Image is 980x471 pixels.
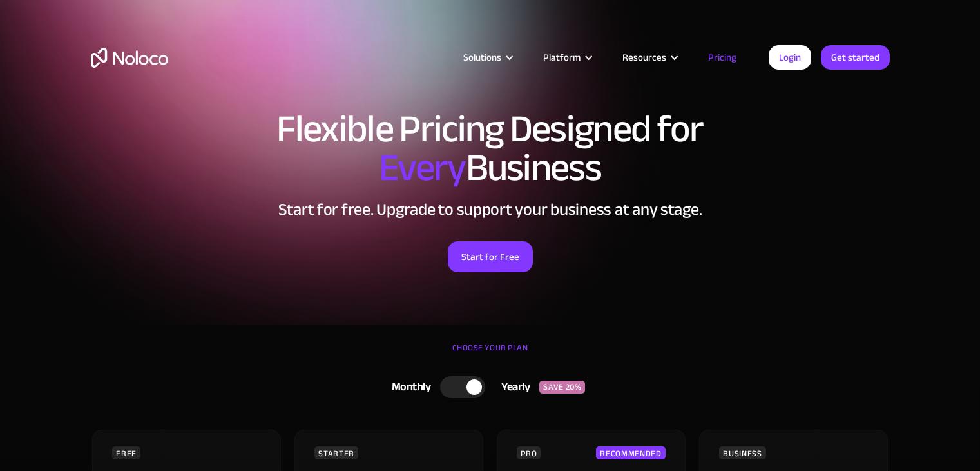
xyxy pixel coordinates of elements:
a: Login [769,45,811,70]
a: Pricing [692,49,753,66]
div: Yearly [485,377,539,397]
div: Platform [543,49,581,66]
div: Solutions [447,49,527,66]
div: Solutions [463,49,501,66]
div: BUSINESS [719,446,765,459]
div: CHOOSE YOUR PLAN [91,338,890,370]
h1: Flexible Pricing Designed for Business [91,110,890,187]
div: Platform [527,49,606,66]
div: SAVE 20% [539,381,585,394]
div: Monthly [376,377,441,397]
div: STARTER [314,446,358,459]
div: FREE [112,446,140,459]
a: Get started [821,45,890,70]
a: Start for Free [448,241,533,272]
div: RECOMMENDED [596,446,665,459]
a: home [91,48,168,68]
span: Every [379,132,466,204]
div: Resources [606,49,692,66]
div: PRO [517,446,541,459]
div: Resources [622,49,666,66]
h2: Start for free. Upgrade to support your business at any stage. [91,200,890,219]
